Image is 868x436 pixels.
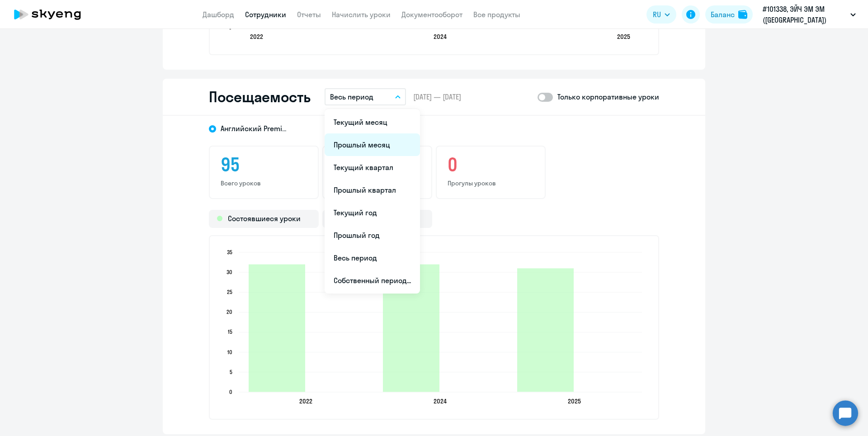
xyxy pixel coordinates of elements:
button: Балансbalance [705,5,753,24]
div: Состоявшиеся уроки [209,210,319,228]
span: RU [653,9,661,20]
h3: 0 [448,154,534,175]
text: 2022 [250,33,263,41]
div: Баланс [711,9,735,20]
button: Весь период [325,88,406,105]
path: 2024-10-20T14:00:00.000Z Состоявшиеся уроки 32 [383,264,439,392]
a: Сотрудники [245,10,286,19]
text: 2022 [299,397,312,405]
p: Всего уроков [221,179,307,187]
p: Весь период [330,91,373,102]
text: 5 [230,369,232,375]
text: 35 [227,249,232,256]
text: 2024 [434,397,447,405]
path: 2025-09-24T14:00:00.000Z Состоявшиеся уроки 31 [517,268,574,392]
a: Документооборот [401,10,462,19]
img: balance [738,10,747,19]
text: 10 [227,349,232,355]
text: 2025 [568,397,581,405]
span: Английский Premium [221,123,288,133]
a: Начислить уроки [332,10,391,19]
text: 20 [226,308,232,315]
p: Прогулы уроков [448,179,534,187]
text: 15 [228,328,232,335]
text: 30 [226,269,232,275]
text: 2025 [617,33,630,41]
h3: 95 [221,154,307,175]
p: #101338, ЭЙЧ ЭМ ЭМ ([GEOGRAPHIC_DATA]) [GEOGRAPHIC_DATA], ООО [763,4,847,25]
path: 2022-09-13T14:00:00.000Z Состоявшиеся уроки 32 [249,264,305,392]
button: #101338, ЭЙЧ ЭМ ЭМ ([GEOGRAPHIC_DATA]) [GEOGRAPHIC_DATA], ООО [758,4,860,25]
a: Все продукты [473,10,520,19]
h2: Посещаемость [209,88,310,106]
text: 0 [229,24,232,31]
div: Прогулы [322,210,432,228]
a: Отчеты [297,10,321,19]
text: 25 [227,289,232,295]
a: Дашборд [203,10,234,19]
p: Только корпоративные уроки [557,91,659,102]
button: RU [646,5,676,24]
text: 0 [229,389,232,395]
text: 2024 [434,33,447,41]
span: [DATE] — [DATE] [413,92,461,102]
ul: RU [325,109,420,294]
